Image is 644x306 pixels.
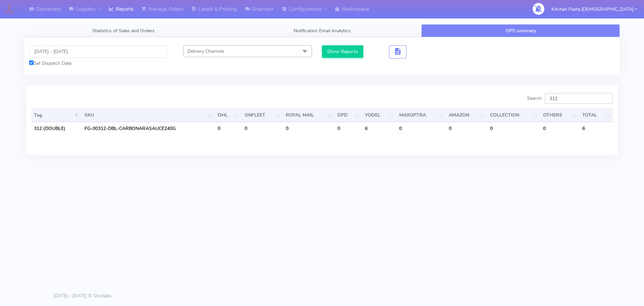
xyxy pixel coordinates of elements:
input: Pick the Daterange [29,45,168,58]
td: 0 [446,122,487,135]
th: TOTAL : activate to sort column ascending [580,108,613,122]
td: 0 [487,122,540,135]
th: DHL : activate to sort column ascending [215,108,242,122]
td: 312 (DOUBLE) [31,122,82,135]
td: 0 [215,122,242,135]
th: ONFLEET : activate to sort column ascending [242,108,283,122]
td: 6 [362,122,396,135]
td: 0 [540,122,580,135]
span: Statistics of Sales and Orders [92,28,155,34]
td: 0 [283,122,335,135]
th: AMAZON : activate to sort column ascending [446,108,487,122]
span: Notification Email Analytics [293,28,351,34]
td: 0 [396,122,446,135]
button: Kitchen Pasta [DEMOGRAPHIC_DATA] [546,2,642,16]
th: MAXOPTRA : activate to sort column ascending [396,108,446,122]
th: ROYAL MAIL : activate to sort column ascending [283,108,335,122]
td: FG-00312-DBL-CARBONARASAUCE240G [82,122,215,135]
th: COLLECTION : activate to sort column ascending [487,108,540,122]
th: OTHERS : activate to sort column ascending [540,108,580,122]
td: 0 [242,122,283,135]
button: Show Reports [322,45,363,58]
th: YODEL : activate to sort column ascending [362,108,396,122]
td: 6 [580,122,613,135]
td: 0 [335,122,362,135]
th: DPD : activate to sort column ascending [335,108,362,122]
th: Tag: activate to sort column descending [31,108,82,122]
input: Search: [545,93,613,104]
div: Set Dispatch Date [29,60,168,67]
th: SKU: activate to sort column ascending [82,108,215,122]
span: OPS summary [505,28,536,34]
ul: Tabs [24,24,620,37]
span: Delivery Channels [187,48,224,54]
label: Search: [527,93,613,104]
